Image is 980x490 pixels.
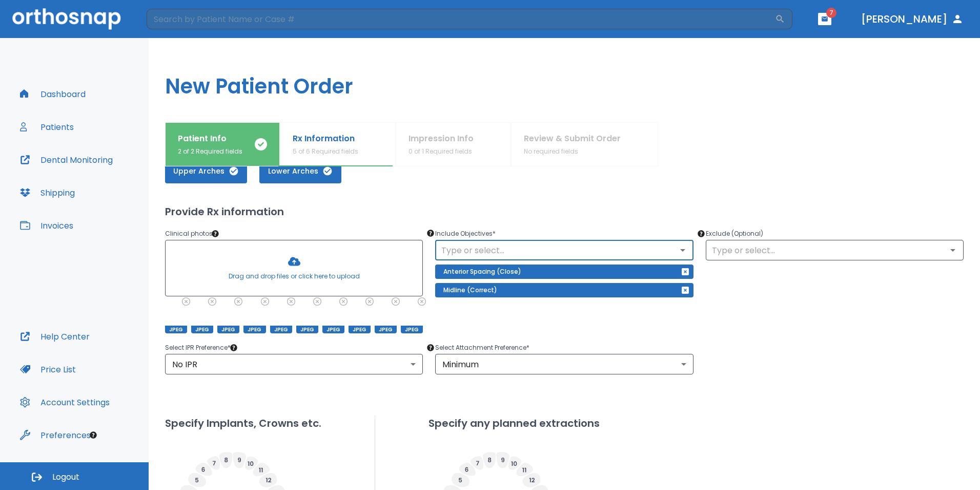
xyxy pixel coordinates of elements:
[229,343,238,352] div: Tooltip anchor
[165,159,247,183] button: Upper Arches
[14,82,92,106] button: Dashboard
[243,326,266,333] span: JPEG
[709,243,961,257] input: Type or select...
[270,326,292,333] span: JPEG
[14,357,82,382] button: Price List
[259,159,341,183] button: Lower Arches
[165,416,321,431] h2: Specify Implants, Crowns etc.
[14,213,79,238] button: Invoices
[826,8,836,18] span: 7
[14,390,116,414] button: Account Settings
[149,38,980,122] h1: New Patient Order
[165,326,187,333] span: JPEG
[165,204,964,219] h2: Provide Rx information
[14,423,97,447] button: Preferences
[165,228,423,240] p: Clinical photos *
[191,326,213,333] span: JPEG
[296,326,318,333] span: JPEG
[12,8,121,29] img: Orthosnap
[89,430,98,440] div: Tooltip anchor
[14,324,96,349] button: Help Center
[401,326,423,333] span: JPEG
[426,229,435,238] div: Tooltip anchor
[438,243,690,257] input: Type or select...
[435,228,693,240] p: Include Objectives *
[349,326,371,333] span: JPEG
[857,10,968,28] button: [PERSON_NAME]
[52,472,79,483] span: Logout
[426,343,435,352] div: Tooltip anchor
[175,166,237,177] span: Upper Arches
[428,416,600,431] h2: Specify any planned extractions
[165,342,423,354] p: Select IPR Preference *
[14,147,119,172] button: Dental Monitoring
[147,9,775,29] input: Search by Patient Name or Case #
[14,180,81,205] button: Shipping
[443,284,497,296] p: Midline (Correct)
[435,342,693,354] p: Select Attachment Preference *
[178,133,242,145] p: Patient Info
[322,326,344,333] span: JPEG
[293,147,358,156] p: 5 of 6 Required fields
[375,326,397,333] span: JPEG
[14,115,80,139] button: Patients
[946,243,960,257] button: Open
[706,228,964,240] p: Exclude (Optional)
[443,266,521,278] p: Anterior Spacing (Close)
[217,326,239,333] span: JPEG
[178,147,242,156] p: 2 of 2 Required fields
[435,354,693,374] div: Minimum
[697,229,706,238] div: Tooltip anchor
[293,133,358,145] p: Rx Information
[165,354,423,374] div: No IPR
[270,166,331,177] span: Lower Arches
[676,243,690,257] button: Open
[211,229,220,238] div: Tooltip anchor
